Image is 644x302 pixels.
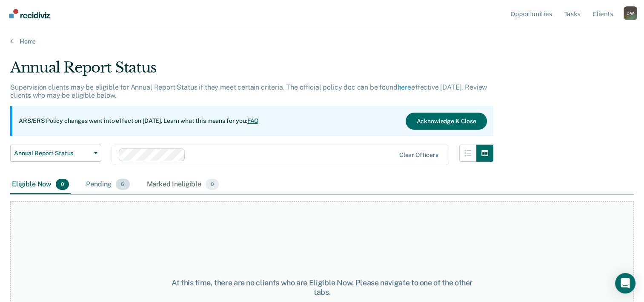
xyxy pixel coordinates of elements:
div: Pending6 [84,175,131,194]
div: Clear officers [399,151,438,159]
div: Open Intercom Messenger [615,273,635,293]
img: Recidiviz [9,9,50,18]
div: Eligible Now0 [10,175,71,194]
div: D W [624,6,637,20]
p: ARS/ERS Policy changes went into effect on [DATE]. Learn what this means for you: [19,117,259,125]
a: Home [10,38,634,45]
span: 6 [116,179,129,190]
button: Profile dropdown button [624,6,637,20]
span: 0 [206,179,219,190]
div: At this time, there are no clients who are Eligible Now. Please navigate to one of the other tabs. [166,278,478,296]
button: Annual Report Status [10,145,101,162]
p: Supervision clients may be eligible for Annual Report Status if they meet certain criteria. The o... [10,83,487,99]
span: Annual Report Status [14,150,91,157]
div: Annual Report Status [10,59,493,83]
div: Marked Ineligible0 [145,175,221,194]
a: here [398,83,411,91]
span: 0 [56,179,69,190]
a: FAQ [247,117,259,124]
button: Acknowledge & Close [406,113,487,130]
